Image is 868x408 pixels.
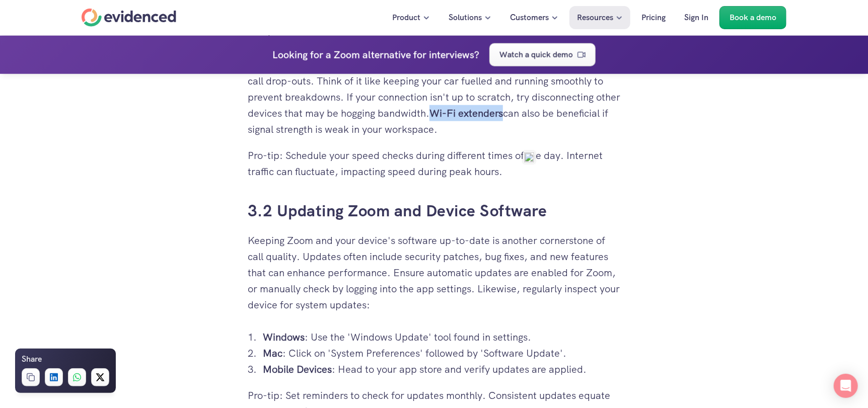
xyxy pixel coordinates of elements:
h4: Looking for a Zoom alternative for interviews? [272,46,479,62]
p: Solutions [449,11,482,24]
p: : Use the 'Windows Update' tool found in settings. [263,329,620,345]
p: Book a demo [730,11,776,24]
strong: Wi-Fi extenders [429,107,503,120]
p: Watch a quick demo [499,48,573,61]
a: Pricing [634,6,673,29]
div: Open Intercom Messenger [834,374,858,398]
p: Keeping Zoom and your device's software up-to-date is another cornerstone of call quality. Update... [248,232,620,313]
p: Resources [577,11,613,24]
strong: Mac [263,347,282,360]
p: Pricing [641,11,666,24]
p: Pro-tip: Schedule your speed checks during different times of the day. Internet traffic can fluct... [248,147,620,180]
p: Periodic checks allow you to identify potential problems, avoiding those awkward call drop-outs. ... [248,57,620,137]
p: Customers [510,11,549,24]
p: : Head to your app store and verify updates are applied. [263,361,620,377]
p: Product [392,11,420,24]
strong: Windows [263,331,305,344]
h6: Share [22,353,42,366]
a: Watch a quick demo [489,43,596,66]
p: Sign In [684,11,708,24]
strong: Mobile Devices [263,363,332,376]
p: : Click on 'System Preferences' followed by 'Software Update'. [263,345,620,361]
a: Home [82,9,176,27]
a: Sign In [677,6,716,29]
a: Book a demo [719,6,786,29]
a: 3.2 Updating Zoom and Device Software [248,200,547,221]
